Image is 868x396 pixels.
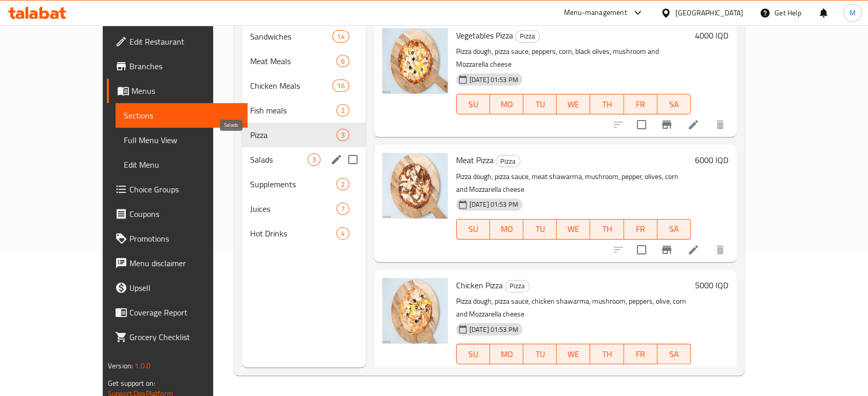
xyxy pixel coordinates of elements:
a: Upsell [107,275,248,300]
div: Sandwiches [250,30,332,43]
div: Salads3edit [242,147,366,172]
span: M [850,7,856,18]
button: SA [657,344,691,364]
span: MO [494,222,519,236]
button: WE [557,219,590,240]
button: WE [557,94,590,114]
span: Pizza [250,129,336,141]
span: TU [527,97,553,112]
button: Branch-specific-item [654,237,679,262]
span: TH [594,222,619,236]
span: 1.0.0 [135,359,150,372]
button: TU [523,94,557,114]
span: FR [628,222,653,236]
button: edit [329,152,344,167]
span: 2 [337,106,349,115]
span: SU [461,347,486,362]
span: Edit Menu [124,159,239,171]
p: Pizza dough, pizza sauce, chicken shawarma, mushroom, peppers, olive, corn and Mozzarella cheese [456,295,691,321]
span: Fish meals [250,104,336,116]
a: Edit Restaurant [107,29,248,54]
span: TU [527,222,553,236]
div: items [336,178,349,190]
a: Edit Menu [116,152,248,177]
span: MO [494,347,519,362]
div: items [332,30,349,43]
div: Pizza [505,280,530,292]
div: Juices [250,203,336,215]
span: [DATE] 01:53 PM [465,200,522,209]
div: Juices7 [242,196,366,221]
button: SU [456,344,490,364]
span: SU [461,97,486,112]
span: Salads [250,153,308,166]
button: TU [523,344,557,364]
span: 3 [337,130,349,140]
button: WE [557,344,590,364]
span: Version: [108,359,133,372]
span: Vegetables Pizza [456,28,513,43]
span: [DATE] 01:53 PM [465,75,522,85]
button: FR [624,219,657,240]
span: Branches [129,60,239,72]
div: items [332,80,349,92]
img: Meat Pizza [382,153,448,219]
div: Supplements [250,178,336,190]
span: Choice Groups [129,183,239,195]
span: Grocery Checklist [129,331,239,343]
div: items [336,55,349,67]
button: MO [490,344,523,364]
a: Edit menu item [687,244,700,256]
button: MO [490,94,523,114]
div: Pizza [496,155,520,167]
span: FR [628,97,653,112]
button: TH [590,344,624,364]
span: Coverage Report [129,306,239,319]
button: Branch-specific-item [654,362,679,387]
a: Edit menu item [687,118,700,131]
span: 6 [337,56,349,66]
button: SA [657,94,691,114]
span: Pizza [496,155,520,167]
a: Menu disclaimer [107,251,248,275]
div: Pizza3 [242,123,366,147]
span: Meat Meals [250,55,336,67]
span: SA [662,222,687,236]
a: Sections [116,103,248,128]
div: items [336,227,349,240]
span: 3 [308,155,320,165]
button: MO [490,219,523,240]
span: [DATE] 01:53 PM [465,325,522,334]
a: Choice Groups [107,177,248,202]
button: delete [708,362,732,387]
span: WE [561,347,586,362]
span: SU [461,222,486,236]
div: [GEOGRAPHIC_DATA] [675,7,743,18]
button: TU [523,219,557,240]
a: Coupons [107,202,248,226]
button: FR [624,344,657,364]
h6: 4000 IQD [695,28,728,43]
span: SA [662,97,687,112]
span: 14 [333,32,348,42]
span: Menu disclaimer [129,257,239,269]
span: SA [662,347,687,362]
span: Upsell [129,282,239,294]
img: Vegetables Pizza [382,28,448,94]
span: Pizza [516,30,539,42]
a: Menus [107,78,248,103]
div: Pizza [515,30,540,43]
a: Grocery Checklist [107,325,248,349]
div: Sandwiches14 [242,24,366,49]
a: Branches [107,54,248,78]
span: 2 [337,180,349,189]
h6: 6000 IQD [695,153,728,167]
span: 4 [337,229,349,239]
span: Full Menu View [124,134,239,146]
span: Menus [131,85,239,97]
div: Menu-management [564,7,627,19]
p: Pizza dough, pizza sauce, meat shawarma, mushroom, pepper, olives, corn and Mozzarella cheese [456,170,691,196]
h6: 5000 IQD [695,278,728,292]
